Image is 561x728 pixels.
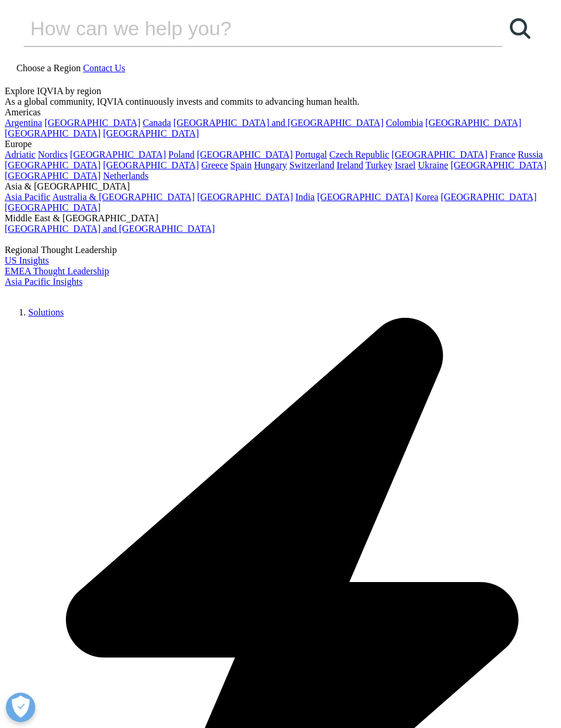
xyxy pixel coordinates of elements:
a: [GEOGRAPHIC_DATA] [5,160,101,170]
a: Argentina [5,118,42,128]
a: [GEOGRAPHIC_DATA] [197,192,293,202]
a: Adriatic [5,149,35,159]
a: Nordics [38,149,68,159]
a: [GEOGRAPHIC_DATA] [103,128,199,138]
a: [GEOGRAPHIC_DATA] [5,202,101,212]
div: Explore IQVIA by region [5,86,556,97]
div: Europe [5,139,556,149]
a: Ukraine [418,160,449,170]
a: [GEOGRAPHIC_DATA] [5,171,101,181]
a: Poland [168,149,194,159]
div: Americas [5,107,556,118]
a: [GEOGRAPHIC_DATA] [450,160,546,170]
div: Regional Thought Leadership [5,245,556,255]
a: Asia Pacific Insights [5,277,82,287]
a: Canada [143,118,171,128]
a: Hungary [254,160,287,170]
a: Czech Republic [329,149,389,159]
a: [GEOGRAPHIC_DATA] [440,192,536,202]
a: US Insights [5,255,49,265]
a: Korea [415,192,438,202]
a: France [490,149,516,159]
a: Colombia [386,118,423,128]
a: Search [503,11,538,46]
a: [GEOGRAPHIC_DATA] [425,118,521,128]
a: Australia & [GEOGRAPHIC_DATA] [52,192,195,202]
a: [GEOGRAPHIC_DATA] [103,160,199,170]
input: Search [24,11,469,46]
a: Russia [518,149,543,159]
div: Asia & [GEOGRAPHIC_DATA] [5,181,556,192]
a: Contact Us [83,63,125,73]
a: Ireland [336,160,363,170]
a: Israel [395,160,416,170]
a: [GEOGRAPHIC_DATA] [317,192,413,202]
a: [GEOGRAPHIC_DATA] [70,149,166,159]
a: Asia Pacific [5,192,51,202]
a: EMEA Thought Leadership [5,266,109,276]
a: India [295,192,315,202]
svg: Search [510,18,530,39]
a: [GEOGRAPHIC_DATA] [197,149,293,159]
button: Open Preferences [6,693,35,722]
span: Choose a Region [16,63,81,73]
a: Solutions [28,307,64,317]
a: Netherlands [103,171,148,181]
a: [GEOGRAPHIC_DATA] [5,128,101,138]
a: Greece [201,160,228,170]
a: Spain [231,160,252,170]
a: [GEOGRAPHIC_DATA] [45,118,141,128]
a: [GEOGRAPHIC_DATA] and [GEOGRAPHIC_DATA] [173,118,383,128]
a: Turkey [366,160,393,170]
div: Middle East & [GEOGRAPHIC_DATA] [5,213,556,224]
a: Switzerland [289,160,334,170]
a: [GEOGRAPHIC_DATA] [392,149,487,159]
a: [GEOGRAPHIC_DATA] and [GEOGRAPHIC_DATA] [5,224,215,234]
div: As a global community, IQVIA continuously invests and commits to advancing human health. [5,97,556,107]
a: Portugal [295,149,327,159]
